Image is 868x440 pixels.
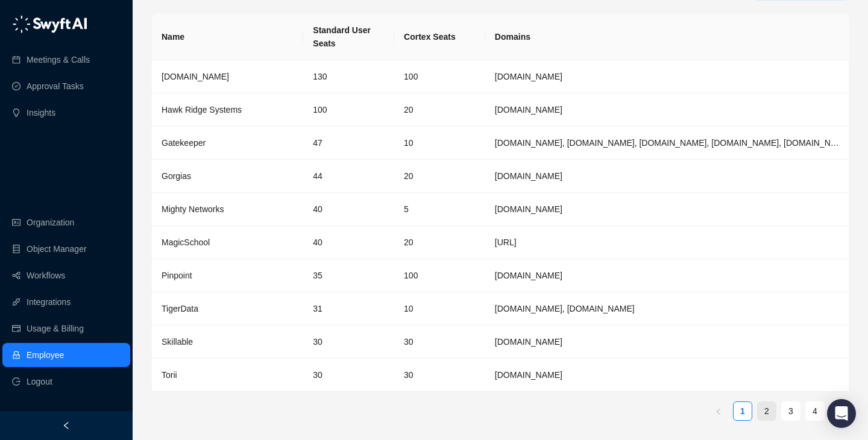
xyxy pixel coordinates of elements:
span: Skillable [162,337,193,347]
span: Mighty Networks [162,204,224,214]
a: Integrations [27,290,71,314]
span: logout [12,377,20,386]
span: Hawk Ridge Systems [162,105,242,115]
span: Logout [27,369,52,394]
a: 3 [782,402,800,420]
span: Torii [162,370,177,380]
td: 44 [303,160,394,193]
a: 2 [758,402,776,420]
td: hawkridgesys.com [485,93,849,127]
a: Workflows [27,263,65,288]
td: 47 [303,127,394,160]
li: 2 [757,401,776,421]
td: 30 [303,325,394,359]
td: 31 [303,292,394,325]
th: Domains [485,14,849,60]
td: 130 [303,60,394,93]
a: Meetings & Calls [27,48,90,72]
span: [DOMAIN_NAME] [162,72,229,81]
td: 40 [303,226,394,259]
td: pinpointhq.com [485,259,849,292]
span: Pinpoint [162,271,192,280]
td: 5 [394,193,485,226]
li: 3 [781,401,800,421]
span: left [62,421,71,430]
li: Previous Page [709,401,728,421]
td: mightynetworks.com [485,193,849,226]
td: 30 [394,325,485,359]
td: 30 [394,359,485,392]
a: Object Manager [27,237,87,261]
a: Insights [27,101,55,125]
div: Open Intercom Messenger [827,399,856,428]
td: 100 [394,60,485,93]
td: magicschool.ai [485,226,849,259]
span: MagicSchool [162,237,210,247]
span: TigerData [162,304,198,313]
span: left [715,408,722,415]
th: Name [152,14,303,60]
a: Employee [27,343,64,367]
li: 4 [805,401,825,421]
td: 10 [394,292,485,325]
a: 1 [734,402,752,420]
a: 4 [806,402,824,420]
td: 10 [394,127,485,160]
td: 100 [303,93,394,127]
td: timescale.com, tigerdata.com [485,292,849,325]
a: Organization [27,210,74,234]
td: gorgias.com [485,160,849,193]
td: 20 [394,226,485,259]
img: logo-05li4sbe.png [12,15,87,33]
span: Gorgias [162,171,191,181]
td: 20 [394,93,485,127]
td: 40 [303,193,394,226]
td: toriihq.com [485,359,849,392]
th: Standard User Seats [303,14,394,60]
td: 20 [394,160,485,193]
a: Approval Tasks [27,74,84,98]
span: Gatekeeper [162,138,206,148]
td: 30 [303,359,394,392]
button: left [709,401,728,421]
li: 1 [733,401,752,421]
td: 35 [303,259,394,292]
td: gatekeeperhq.com, gatekeeperhq.io, gatekeeper.io, gatekeepervclm.com, gatekeeperhq.co, trygatekee... [485,127,849,160]
td: 100 [394,259,485,292]
td: synthesia.io [485,60,849,93]
a: Usage & Billing [27,316,84,341]
td: skillable.com [485,325,849,359]
th: Cortex Seats [394,14,485,60]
